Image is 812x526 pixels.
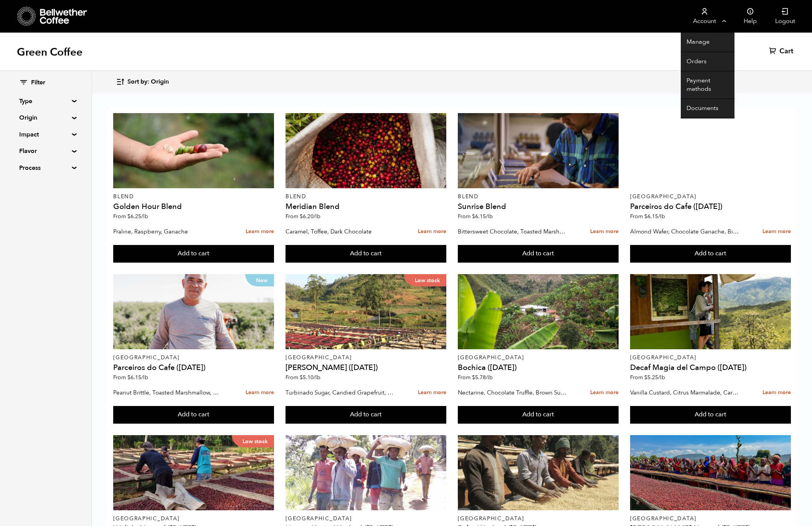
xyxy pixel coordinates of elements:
p: Almond Wafer, Chocolate Ganache, Bing Cherry [630,226,739,237]
span: From [113,213,148,220]
bdi: 5.78 [472,374,493,381]
span: From [286,213,320,220]
a: Learn more [762,224,791,240]
summary: Impact [19,130,72,139]
h4: [PERSON_NAME] ([DATE]) [286,364,446,371]
span: /lb [141,374,148,381]
a: Learn more [590,385,619,401]
p: Blend [286,194,446,199]
bdi: 5.10 [300,374,320,381]
a: Learn more [418,224,446,240]
h4: Parceiros do Cafe ([DATE]) [630,203,791,210]
span: $ [472,374,475,381]
span: Sort by: Origin [127,78,169,86]
span: /lb [658,213,665,220]
bdi: 5.25 [644,374,665,381]
h4: Bochica ([DATE]) [458,364,619,371]
span: From [458,374,493,381]
button: Add to cart [286,406,446,424]
p: Peanut Brittle, Toasted Marshmallow, Bittersweet Chocolate [113,387,223,398]
h4: Golden Hour Blend [113,203,274,210]
button: Add to cart [113,245,274,263]
span: From [286,374,320,381]
span: From [458,213,493,220]
span: $ [300,213,303,220]
a: Learn more [246,224,274,240]
p: Turbinado Sugar, Candied Grapefruit, Spiced Plum [286,387,395,398]
summary: Type [19,97,72,106]
a: Cart [769,47,795,56]
h4: Meridian Blend [286,203,446,210]
span: Cart [779,47,793,56]
h1: Green Coffee [17,45,83,59]
span: /lb [658,374,665,381]
p: [GEOGRAPHIC_DATA] [286,355,446,360]
span: Filter [31,79,45,87]
h4: Sunrise Blend [458,203,619,210]
span: /lb [314,213,320,220]
bdi: 6.20 [300,213,320,220]
p: [GEOGRAPHIC_DATA] [458,516,619,521]
p: [GEOGRAPHIC_DATA] [458,355,619,360]
button: Add to cart [630,406,791,424]
p: Low stock [404,274,446,286]
bdi: 6.15 [644,213,665,220]
span: $ [127,213,130,220]
a: Learn more [762,385,791,401]
bdi: 6.15 [472,213,493,220]
p: [GEOGRAPHIC_DATA] [113,516,274,521]
a: Learn more [590,224,619,240]
span: From [630,213,665,220]
button: Add to cart [458,406,619,424]
p: [GEOGRAPHIC_DATA] [286,516,446,521]
span: $ [300,374,303,381]
p: Caramel, Toffee, Dark Chocolate [286,226,395,237]
span: $ [644,213,647,220]
span: /lb [314,374,320,381]
bdi: 6.15 [127,374,148,381]
summary: Process [19,163,72,173]
a: Low stock [286,274,446,349]
a: Documents [681,99,734,118]
p: [GEOGRAPHIC_DATA] [113,355,274,360]
a: New [113,274,274,349]
h4: Parceiros do Cafe ([DATE]) [113,364,274,371]
button: Add to cart [630,245,791,263]
a: Manage [681,33,734,52]
button: Add to cart [113,406,274,424]
a: Low stock [113,435,274,510]
summary: Flavor [19,146,72,156]
span: From [630,374,665,381]
p: Low stock [232,435,274,447]
button: Add to cart [286,245,446,263]
span: $ [127,374,130,381]
p: Praline, Raspberry, Ganache [113,226,223,237]
span: /lb [486,374,493,381]
p: New [245,274,274,286]
summary: Origin [19,113,72,122]
span: /lb [141,213,148,220]
bdi: 6.25 [127,213,148,220]
a: Orders [681,52,734,72]
span: From [113,374,148,381]
p: Blend [458,194,619,199]
p: [GEOGRAPHIC_DATA] [630,194,791,199]
a: Payment methods [681,71,734,99]
h4: Decaf Magia del Campo ([DATE]) [630,364,791,371]
span: $ [472,213,475,220]
button: Add to cart [458,245,619,263]
p: Vanilla Custard, Citrus Marmalade, Caramel [630,387,739,398]
span: $ [644,374,647,381]
p: Bittersweet Chocolate, Toasted Marshmallow, Candied Orange, Praline [458,226,567,237]
p: Nectarine, Chocolate Truffle, Brown Sugar [458,387,567,398]
p: Blend [113,194,274,199]
a: Learn more [246,385,274,401]
p: [GEOGRAPHIC_DATA] [630,516,791,521]
a: Learn more [418,385,446,401]
span: /lb [486,213,493,220]
p: [GEOGRAPHIC_DATA] [630,355,791,360]
button: Sort by: Origin [116,73,169,91]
